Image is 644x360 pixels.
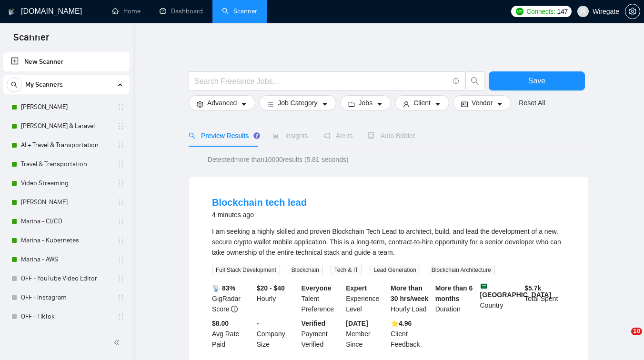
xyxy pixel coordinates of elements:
a: Reset All [519,98,545,108]
span: info-circle [231,306,238,312]
b: Verified [302,320,326,327]
div: GigRadar Score [210,283,255,314]
span: bars [267,100,274,108]
a: searchScanner [222,7,257,15]
span: holder [117,199,125,206]
div: Company Size [255,318,300,350]
button: idcardVendorcaret-down [453,95,511,110]
span: Preview Results [189,132,257,140]
span: Connects: [526,6,555,17]
span: Full Stack Development [212,265,280,275]
b: $20 - $40 [257,284,285,292]
span: setting [197,100,203,108]
a: Travel & Transportation [21,155,111,174]
b: Expert [346,284,367,292]
span: Tech & IT [331,265,362,275]
span: idcard [461,100,468,108]
b: [DATE] [346,320,368,327]
div: Experience Level [344,283,389,314]
span: holder [117,160,125,168]
b: ⭐️ 4.96 [391,320,412,327]
button: userClientcaret-down [395,95,449,110]
div: Duration [433,283,478,314]
span: Lead Generation [370,265,420,275]
span: 10 [631,328,642,335]
span: Jobs [359,98,373,108]
span: area-chart [272,132,279,139]
a: OFF - YouTube Video Editor [21,269,111,288]
span: caret-down [376,100,383,108]
input: Search Freelance Jobs... [194,75,449,87]
button: Save [489,71,585,90]
span: holder [117,275,125,282]
b: $ 5.7k [524,284,541,292]
span: caret-down [434,100,441,108]
a: Video Streaming [21,174,111,193]
button: search [465,71,484,90]
span: Blockchain [288,265,323,275]
b: 📡 83% [212,284,235,292]
span: holder [117,122,125,130]
button: search [7,77,22,92]
div: Hourly Load [389,283,433,314]
a: [PERSON_NAME] [21,193,111,212]
span: search [7,81,21,88]
div: Country [478,283,523,314]
button: settingAdvancedcaret-down [189,95,255,110]
span: holder [117,313,125,320]
span: Detected more than 10000 results (5.81 seconds) [201,154,355,165]
button: setting [625,4,640,19]
b: More than 30 hrs/week [391,284,428,302]
button: folderJobscaret-down [340,95,392,110]
div: Avg Rate Paid [210,318,255,350]
span: holder [117,180,125,187]
a: homeHome [112,7,141,15]
span: holder [117,141,125,149]
span: robot [368,132,374,139]
span: caret-down [496,100,503,108]
span: holder [117,294,125,301]
span: Vendor [472,98,493,108]
span: caret-down [241,100,247,108]
span: holder [117,218,125,225]
b: [GEOGRAPHIC_DATA] [480,283,552,299]
b: More than 6 months [435,284,473,302]
div: Tooltip anchor [252,131,261,140]
iframe: Intercom live chat [612,328,634,350]
img: 🇸🇦 [481,283,487,290]
span: folder [348,100,355,108]
span: Auto Bidder [368,132,415,140]
span: My Scanners [25,75,63,94]
div: Member Since [344,318,389,350]
b: - [257,320,259,327]
span: search [189,132,195,139]
a: AI + Travel & Transportation [21,136,111,155]
span: user [403,100,410,108]
span: holder [117,103,125,111]
span: Save [528,75,545,87]
span: Client [413,98,431,108]
span: notification [323,132,330,139]
span: Insights [272,132,308,140]
img: logo [8,4,15,20]
span: Scanner [6,30,57,50]
li: New Scanner [3,52,130,71]
button: barsJob Categorycaret-down [259,95,336,110]
img: upwork-logo.png [516,8,523,15]
div: Hourly [255,283,300,314]
a: dashboardDashboard [160,7,203,15]
div: Talent Preference [300,283,344,314]
span: Blockchain Architecture [428,265,495,275]
div: 4 minutes ago [212,209,307,220]
a: Blockchain tech lead [212,197,307,208]
a: OFF - TikTok [21,307,111,326]
b: $8.00 [212,320,229,327]
a: OFF - Instagram [21,288,111,307]
a: Marina - Kubernetes [21,231,111,250]
a: [PERSON_NAME] [21,98,111,117]
a: setting [625,8,640,15]
span: search [466,77,484,85]
span: double-left [113,338,123,347]
span: setting [625,8,640,15]
span: user [580,8,586,15]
